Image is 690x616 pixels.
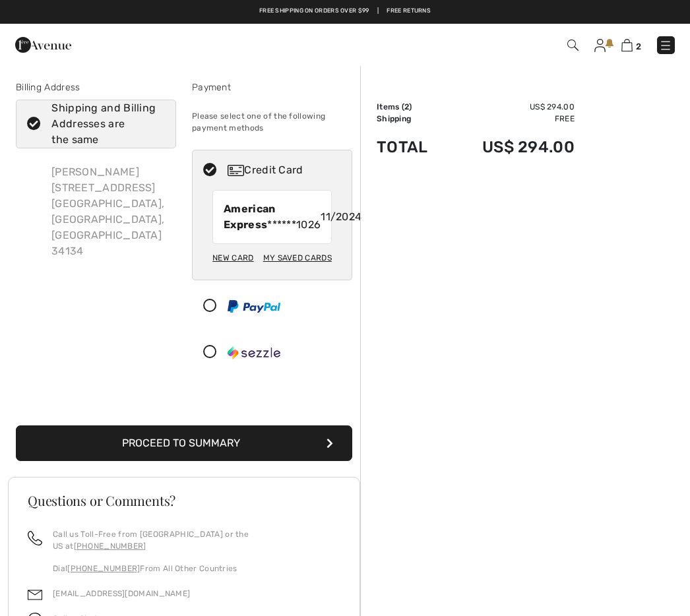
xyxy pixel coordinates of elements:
[228,165,244,176] img: Credit Card
[387,7,431,16] a: Free Returns
[192,100,352,144] div: Please select one of the following payment methods
[621,39,633,51] img: Shopping Bag
[53,528,340,552] p: Call us Toll-Free from [GEOGRAPHIC_DATA] or the US at
[15,38,71,50] a: 1ère Avenue
[377,101,447,113] td: Items ( )
[51,100,156,148] div: Shipping and Billing Addresses are the same
[224,202,275,231] strong: American Express
[28,494,340,507] h3: Questions or Comments?
[28,531,42,545] img: call
[15,32,71,58] img: 1ère Avenue
[41,154,176,270] div: [PERSON_NAME] [STREET_ADDRESS] [GEOGRAPHIC_DATA], [GEOGRAPHIC_DATA], [GEOGRAPHIC_DATA] 34134
[259,7,369,16] a: Free shipping on orders over $99
[192,80,352,94] div: Payment
[447,125,575,169] td: US$ 294.00
[53,563,340,574] p: Dial From All Other Countries
[447,113,575,125] td: Free
[567,40,579,51] img: Search
[621,37,641,53] a: 2
[228,300,280,313] img: PayPal
[404,102,409,111] span: 2
[263,247,332,269] div: My Saved Cards
[377,113,447,125] td: Shipping
[321,209,361,225] span: 11/2024
[228,162,343,178] div: Credit Card
[594,39,606,52] img: My Info
[74,541,146,551] a: [PHONE_NUMBER]
[659,39,672,52] img: Menu
[377,125,447,169] td: Total
[28,588,42,602] img: email
[377,7,379,16] span: |
[16,80,176,94] div: Billing Address
[53,589,190,598] a: [EMAIL_ADDRESS][DOMAIN_NAME]
[228,346,280,359] img: Sezzle
[16,425,352,461] button: Proceed to Summary
[212,247,253,269] div: New Card
[447,101,575,113] td: US$ 294.00
[67,564,140,573] a: [PHONE_NUMBER]
[636,42,641,51] span: 2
